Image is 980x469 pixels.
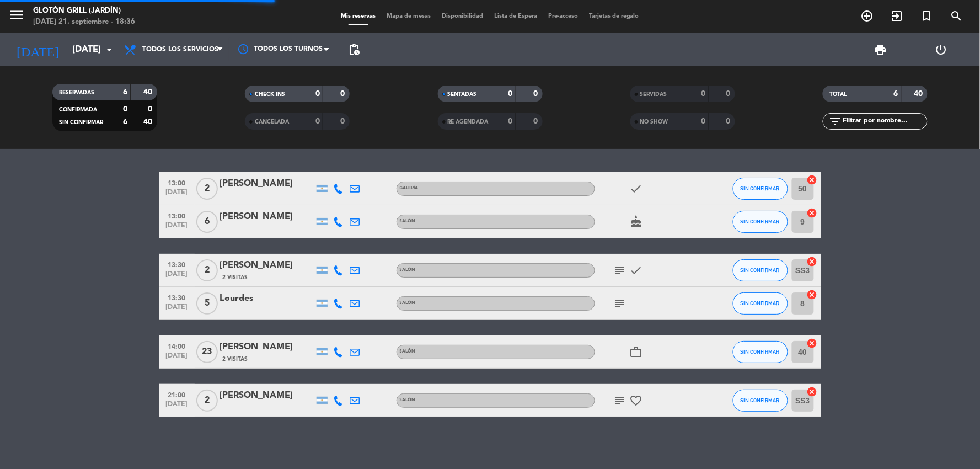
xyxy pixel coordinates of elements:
span: CONFIRMADA [59,107,97,113]
i: subject [613,264,626,277]
strong: 0 [315,118,320,125]
input: Filtrar por nombre... [842,115,927,127]
button: SIN CONFIRMAR [733,259,788,281]
div: LOG OUT [911,33,972,66]
span: RE AGENDADA [448,119,489,125]
i: filter_list [828,115,842,128]
button: menu [8,7,25,27]
span: 2 [196,178,218,200]
span: 2 [196,390,218,412]
span: Mapa de mesas [381,13,436,19]
span: 2 Visitas [223,355,248,364]
span: SIN CONFIRMAR [741,185,780,191]
span: 13:30 [163,291,191,303]
i: menu [8,7,25,23]
div: [DATE] 21. septiembre - 18:36 [33,17,135,28]
button: SIN CONFIRMAR [733,292,788,315]
span: SIN CONFIRMAR [741,300,780,306]
strong: 0 [148,105,154,113]
span: Disponibilidad [436,13,489,19]
strong: 40 [914,90,925,98]
span: SIN CONFIRMAR [741,397,780,403]
i: subject [613,394,626,407]
i: cancel [807,289,818,300]
span: pending_actions [347,43,361,56]
span: Salón [400,398,416,402]
span: 23 [196,341,218,363]
span: Todos los servicios [142,46,218,54]
strong: 0 [533,118,540,125]
i: add_circle_outline [861,9,874,23]
strong: 6 [123,118,127,126]
span: 2 Visitas [223,273,248,282]
i: favorite_border [630,394,643,407]
div: Lourdes [220,291,314,306]
span: SIN CONFIRMAR [741,349,780,355]
strong: 0 [508,90,513,98]
span: Mis reservas [335,13,381,19]
div: [PERSON_NAME] [220,177,314,191]
i: check [630,182,643,195]
strong: 0 [341,118,347,125]
span: CANCELADA [255,119,289,125]
span: Salón [400,349,416,354]
span: 21:00 [163,388,191,401]
span: 6 [196,211,218,233]
i: cancel [807,256,818,267]
i: exit_to_app [891,9,904,23]
span: [DATE] [163,352,191,365]
span: 14:00 [163,339,191,352]
strong: 0 [315,90,320,98]
div: [PERSON_NAME] [220,388,314,403]
div: [PERSON_NAME] [220,210,314,224]
span: Salón [400,219,416,223]
strong: 0 [533,90,540,98]
strong: 0 [508,118,513,125]
strong: 0 [123,105,127,113]
strong: 6 [894,90,898,98]
span: Salón [400,301,416,305]
span: print [874,43,887,56]
strong: 0 [341,90,347,98]
strong: 40 [143,88,154,96]
span: 13:30 [163,258,191,270]
span: [DATE] [163,189,191,201]
i: turned_in_not [920,9,934,23]
button: SIN CONFIRMAR [733,390,788,412]
i: cancel [807,174,818,185]
span: Pre-acceso [543,13,583,19]
span: SIN CONFIRMAR [741,218,780,225]
span: [DATE] [163,222,191,234]
span: [DATE] [163,401,191,413]
span: NO SHOW [640,119,668,125]
button: SIN CONFIRMAR [733,178,788,200]
i: work_outline [630,345,643,359]
button: SIN CONFIRMAR [733,341,788,363]
strong: 6 [123,88,127,96]
i: power_settings_new [935,43,948,56]
i: arrow_drop_down [103,43,116,56]
strong: 40 [143,118,154,126]
i: subject [613,297,626,310]
span: SENTADAS [448,92,477,97]
strong: 0 [726,118,732,125]
span: SERVIDAS [640,92,667,97]
strong: 0 [701,118,705,125]
span: 13:00 [163,176,191,189]
div: [PERSON_NAME] [220,340,314,354]
i: cancel [807,386,818,397]
span: TOTAL [829,92,847,97]
span: Tarjetas de regalo [583,13,645,19]
span: [DATE] [163,303,191,316]
span: Galería [400,186,419,190]
span: [DATE] [163,270,191,283]
span: RESERVADAS [59,90,94,95]
div: [PERSON_NAME] [220,258,314,273]
div: Glotón Grill (Jardín) [33,6,135,17]
span: CHECK INS [255,92,285,97]
span: Salón [400,268,416,272]
span: 13:00 [163,209,191,222]
i: check [630,264,643,277]
button: SIN CONFIRMAR [733,211,788,233]
i: search [950,9,963,23]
